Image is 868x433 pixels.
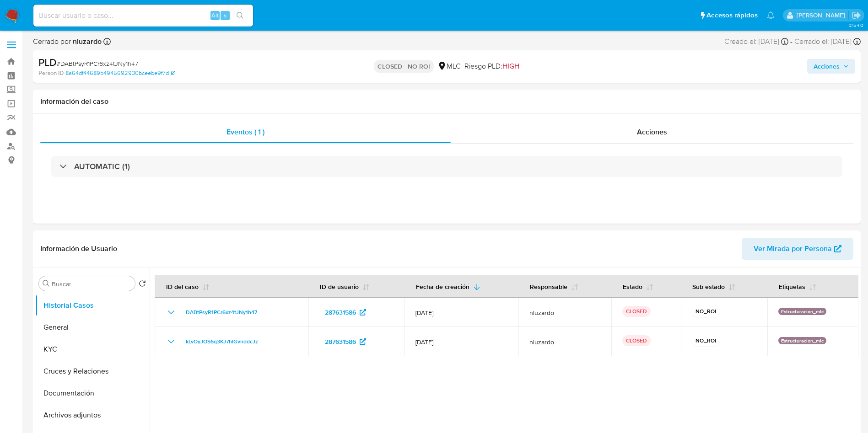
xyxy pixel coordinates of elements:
[724,37,788,47] div: Creado el: [DATE]
[52,280,131,288] input: Buscar
[51,156,842,177] div: AUTOMATIC (1)
[767,11,775,19] a: Notificaciones
[38,55,57,69] b: PLD
[852,11,861,20] a: Salir
[807,59,855,74] button: Acciones
[754,238,832,260] span: Ver Mirada por Persona
[33,37,102,47] span: Cerrado por
[35,294,150,316] button: Historial Casos
[40,97,853,106] h1: Información del caso
[437,61,461,71] div: MLC
[35,404,150,426] button: Archivos adjuntos
[57,59,138,68] span: # DABtPsyR1PCr6xz4tJNy1h47
[35,338,150,360] button: KYC
[33,10,253,21] input: Buscar usuario o caso...
[706,11,758,20] span: Accesos rápidos
[794,37,861,47] div: Cerrado el: [DATE]
[226,127,264,137] span: Eventos ( 1 )
[211,11,219,20] span: Alt
[374,60,434,73] p: CLOSED - NO ROI
[38,69,64,77] b: Person ID
[464,61,519,71] span: Riesgo PLD:
[502,61,519,71] span: HIGH
[742,238,853,260] button: Ver Mirada por Persona
[35,382,150,404] button: Documentación
[814,59,840,74] span: Acciones
[65,69,175,77] a: 8a64df44689b4945692930bceebe9f7d
[40,244,117,253] h1: Información de Usuario
[71,36,102,47] b: nluzardo
[139,280,146,290] button: Volver al orden por defecto
[74,161,130,171] h3: AUTOMATIC (1)
[224,11,226,20] span: s
[637,127,667,137] span: Acciones
[43,280,50,287] button: Buscar
[35,360,150,382] button: Cruces y Relaciones
[797,11,848,20] p: nicolas.luzardo@mercadolibre.com
[790,37,793,47] span: -
[35,316,150,338] button: General
[231,9,249,22] button: search-icon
